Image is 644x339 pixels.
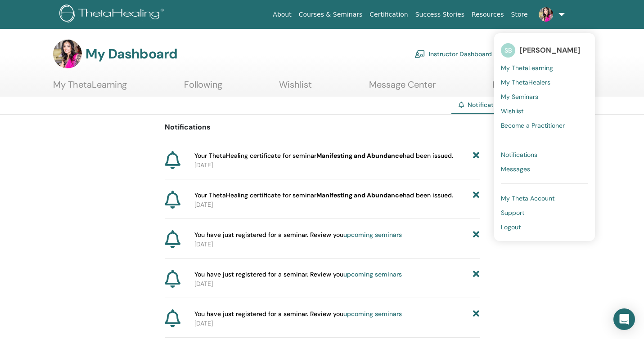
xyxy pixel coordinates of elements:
[194,309,402,319] span: You have just registered for a seminar. Review you
[501,191,588,205] a: My Theta Account
[501,194,554,202] span: My Theta Account
[501,104,588,118] a: Wishlist
[501,78,550,86] span: My ThetaHealers
[501,209,524,217] span: Support
[343,270,402,278] a: upcoming seminars
[316,191,403,199] b: Manifesting and Abundance
[508,6,531,23] a: Store
[492,79,565,97] a: Help & Resources
[501,223,521,231] span: Logout
[414,50,425,58] img: chalkboard-teacher.svg
[501,162,588,176] a: Messages
[613,308,635,330] div: Open Intercom Messenger
[412,6,468,23] a: Success Stories
[501,165,530,173] span: Messages
[501,151,537,159] span: Notifications
[194,240,480,249] p: [DATE]
[369,79,436,97] a: Message Center
[194,279,480,289] p: [DATE]
[501,121,565,129] span: Become a Practitioner
[501,147,588,162] a: Notifications
[194,161,480,170] p: [DATE]
[53,79,127,97] a: My ThetaLearning
[501,89,588,104] a: My Seminars
[194,200,480,210] p: [DATE]
[194,230,402,240] span: You have just registered for a seminar. Review you
[269,6,295,23] a: About
[501,220,588,234] a: Logout
[468,6,508,23] a: Resources
[53,40,82,68] img: default.jpg
[194,191,453,200] span: Your ThetaHealing certificate for seminar had been issued.
[279,79,312,97] a: Wishlist
[194,270,402,279] span: You have just registered for a seminar. Review you
[501,118,588,133] a: Become a Practitioner
[468,101,506,109] span: Notifications
[501,64,553,72] span: My ThetaLearning
[59,4,167,25] img: logo.png
[501,107,523,115] span: Wishlist
[501,40,588,61] a: SB[PERSON_NAME]
[86,46,177,62] h3: My Dashboard
[501,93,538,101] span: My Seminars
[539,7,553,22] img: default.jpg
[343,231,402,239] a: upcoming seminars
[194,319,480,328] p: [DATE]
[295,6,366,23] a: Courses & Seminars
[414,44,492,64] a: Instructor Dashboard
[184,79,222,97] a: Following
[520,45,580,55] span: [PERSON_NAME]
[501,205,588,220] a: Support
[501,75,588,89] a: My ThetaHealers
[316,152,403,160] b: Manifesting and Abundance
[194,151,453,161] span: Your ThetaHealing certificate for seminar had been issued.
[501,61,588,75] a: My ThetaLearning
[165,122,480,133] p: Notifications
[366,6,411,23] a: Certification
[343,310,402,318] a: upcoming seminars
[501,43,515,58] span: SB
